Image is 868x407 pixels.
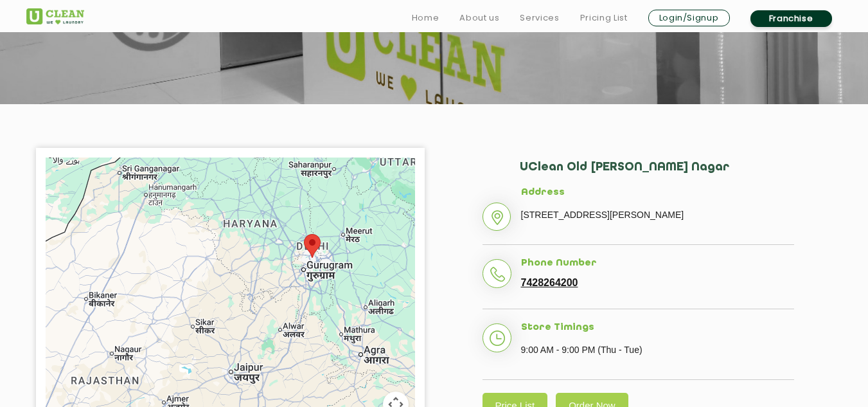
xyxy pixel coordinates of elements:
[521,205,794,224] p: [STREET_ADDRESS][PERSON_NAME]
[580,10,628,26] a: Pricing List
[459,10,499,26] a: About us
[750,10,832,27] a: Franchise
[521,258,794,269] h5: Phone Number
[521,277,578,289] a: 7428264200
[648,10,730,26] a: Login/Signup
[520,161,794,187] h2: UClean Old [PERSON_NAME] Nagar
[521,187,794,199] h5: Address
[521,322,794,334] h5: Store Timings
[520,10,559,26] a: Services
[412,10,439,26] a: Home
[26,8,84,24] img: UClean Laundry and Dry Cleaning
[521,340,794,359] p: 9:00 AM - 9:00 PM (Thu - Tue)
